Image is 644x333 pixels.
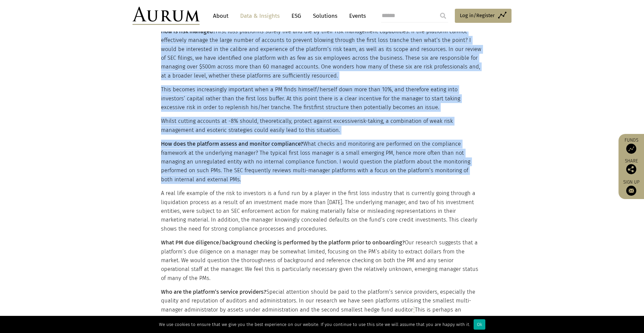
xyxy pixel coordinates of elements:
[413,305,415,311] sup: 2
[626,144,636,154] img: Access Funds
[161,27,481,80] p: First loss platforms surely live and die by their risk management capabilities. If the platform c...
[210,10,232,22] a: About
[161,288,481,323] p: Special attention should be paid to the platform’s service providers, especially the quality and ...
[357,118,383,124] span: risk-taking
[413,306,415,313] a: 2
[474,319,485,330] div: Ok
[161,189,481,233] p: A real life example of the risk to investors is a fund run by a player in the first loss industry...
[161,140,481,184] p: What checks and monitoring are performed on the compliance framework at the underlying manager? T...
[161,141,303,147] strong: How does the platform assess and monitor compliance?
[310,10,341,22] a: Solutions
[161,28,216,35] strong: How is risk managed?
[622,137,641,154] a: Funds
[161,117,481,135] p: Whilst cutting accounts at -8% should, theoretically, protect against excessive , a combination o...
[237,10,283,22] a: Data & Insights
[346,10,366,22] a: Events
[622,159,641,174] div: Share
[436,9,450,22] input: Submit
[132,7,200,25] img: Aurum
[460,11,495,19] span: Log in/Register
[622,179,641,196] a: Sign up
[161,239,405,246] strong: What PM due diligence/background checking is performed by the platform prior to onboarding?
[455,9,512,23] a: Log in/Register
[161,289,266,295] strong: Who are the platform’s service providers?
[626,186,636,196] img: Sign up to our newsletter
[161,85,481,112] p: This becomes increasingly important when a PM finds himself/herself down more than 10%, and there...
[288,10,305,22] a: ESG
[626,164,636,174] img: Share this post
[161,238,481,283] p: Our research suggests that a platform’s due diligence on a manager may be somewhat limited, focus...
